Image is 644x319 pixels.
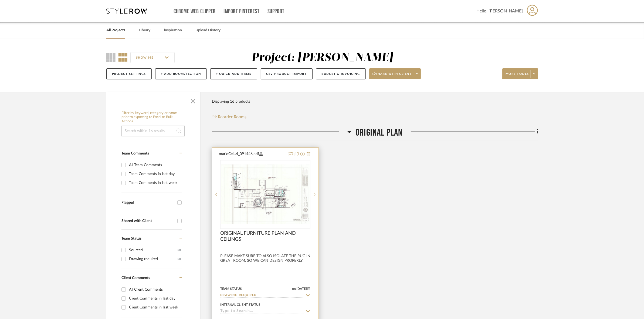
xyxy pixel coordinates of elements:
button: Budget & Invoicing [316,68,366,79]
span: Reorder Rooms [218,114,247,120]
button: marioCei...4_091446.pdf [219,151,285,157]
button: More tools [502,68,538,79]
button: Share with client [369,68,421,79]
div: (3) [178,255,181,263]
img: ORIGINAL FURNITURE PLAN AND CEILINGS [221,164,310,224]
div: Shared with Client [121,219,175,223]
button: + Add Room/Section [155,68,207,79]
span: Client Comments [121,276,150,280]
a: Inspiration [164,27,182,34]
input: Search within 16 results [121,126,185,136]
span: Share with client [372,72,412,80]
span: Team Status [121,237,141,240]
div: Drawing required [129,255,178,263]
input: Type to Search… [220,293,304,298]
div: (3) [178,246,181,254]
span: ORIGINAL PLAN [355,127,403,139]
button: + Quick Add Items [210,68,257,79]
div: Flagged [121,200,175,205]
div: Sourced [129,246,178,254]
div: Client Comments in last week [129,303,181,312]
div: Team Comments in last day [129,170,181,178]
a: Import Pinterest [223,9,260,14]
a: Chrome Web Clipper [174,9,216,14]
button: Project Settings [106,68,152,79]
button: CSV Product Import [261,68,313,79]
div: All Client Comments [129,285,181,294]
input: Type to Search… [220,309,304,314]
span: ORIGINAL FURNITURE PLAN AND CEILINGS [220,230,310,242]
h6: Filter by keyword, category or name prior to exporting to Excel or Bulk Actions [121,111,185,124]
div: Internal Client Status [220,302,260,307]
div: Displaying 16 products [212,96,250,107]
span: [DATE] [296,287,307,291]
div: 1 [221,160,310,229]
div: Client Comments in last day [129,294,181,303]
div: Team Status [220,286,242,291]
div: Project: [PERSON_NAME] [252,52,393,63]
span: Team Comments [121,152,149,155]
div: Team Comments in last week [129,179,181,187]
button: Close [188,95,198,106]
button: Reorder Rooms [212,114,247,120]
span: Hello, [PERSON_NAME] [476,8,523,14]
span: More tools [506,72,529,80]
a: Upload History [195,27,221,34]
a: Library [139,27,150,34]
a: All Projects [106,27,125,34]
span: on [292,287,296,290]
div: All Team Comments [129,161,181,169]
a: Support [267,9,284,14]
